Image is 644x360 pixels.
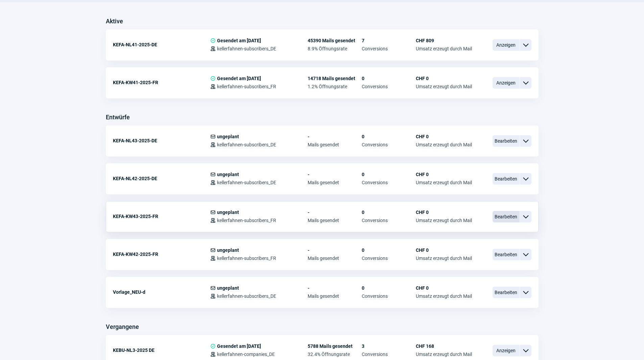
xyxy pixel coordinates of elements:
span: ungeplant [217,172,239,177]
span: Conversions [362,180,416,185]
span: Umsatz erzeugt durch Mail [416,218,472,223]
span: Mails gesendet [308,256,362,261]
span: 0 [362,76,416,81]
span: 5788 Mails gesendet [308,343,362,349]
span: Conversions [362,218,416,223]
div: KEFA-KW41-2025-FR [113,76,210,89]
span: ungeplant [217,247,239,253]
span: CHF 0 [416,247,472,253]
span: CHF 0 [416,76,472,81]
span: Bearbeiten [493,135,520,147]
span: kellerfahnen-subscribers_DE [217,180,276,185]
span: Conversions [362,46,416,51]
span: CHF 0 [416,285,472,291]
span: Bearbeiten [493,173,520,185]
span: Gesendet am [DATE] [217,38,261,43]
span: Mails gesendet [308,218,362,223]
span: kellerfahnen-subscribers_DE [217,293,276,299]
span: 0 [362,172,416,177]
div: KEFA-NL41-2025-DE [113,38,210,51]
span: 14718 Mails gesendet [308,76,362,81]
div: KEBU-NL3-2025 DE [113,343,210,357]
span: Bearbeiten [493,249,520,260]
span: Bearbeiten [493,287,520,298]
span: Umsatz erzeugt durch Mail [416,352,472,357]
h3: Entwürfe [106,112,130,123]
span: Gesendet am [DATE] [217,76,261,81]
span: kellerfahnen-subscribers_FR [217,84,276,89]
span: Gesendet am [DATE] [217,343,261,349]
span: ungeplant [217,285,239,291]
div: KEFA-NL43-2025-DE [113,134,210,147]
span: CHF 809 [416,38,472,43]
span: Mails gesendet [308,180,362,185]
span: Conversions [362,256,416,261]
div: Vorlage_NEU-d [113,285,210,299]
span: 32.4% Öffnungsrate [308,352,362,357]
span: Conversions [362,84,416,89]
span: CHF 0 [416,210,472,215]
h3: Aktive [106,16,123,27]
span: CHF 168 [416,343,472,349]
span: Umsatz erzeugt durch Mail [416,142,472,147]
span: kellerfahnen-companies_DE [217,352,275,357]
span: Umsatz erzeugt durch Mail [416,84,472,89]
span: 0 [362,134,416,139]
span: Umsatz erzeugt durch Mail [416,293,472,299]
span: kellerfahnen-subscribers_DE [217,142,276,147]
span: kellerfahnen-subscribers_DE [217,46,276,51]
span: Conversions [362,293,416,299]
h3: Vergangene [106,321,139,332]
span: CHF 0 [416,134,472,139]
span: - [308,247,362,253]
span: ungeplant [217,134,239,139]
span: Umsatz erzeugt durch Mail [416,46,472,51]
div: KEFA-KW43-2025-FR [113,210,210,223]
span: 0 [362,285,416,291]
span: Umsatz erzeugt durch Mail [416,180,472,185]
span: 3 [362,343,416,349]
span: Anzeigen [493,39,520,51]
span: Mails gesendet [308,293,362,299]
span: - [308,210,362,215]
span: Mails gesendet [308,142,362,147]
span: 45390 Mails gesendet [308,38,362,43]
span: 0 [362,210,416,215]
span: ungeplant [217,210,239,215]
span: Conversions [362,352,416,357]
span: Anzeigen [493,345,520,356]
span: CHF 0 [416,172,472,177]
span: 8.9% Öffnungsrate [308,46,362,51]
span: kellerfahnen-subscribers_FR [217,218,276,223]
span: - [308,172,362,177]
span: - [308,134,362,139]
span: Umsatz erzeugt durch Mail [416,256,472,261]
span: - [308,285,362,291]
span: Bearbeiten [493,211,520,222]
span: kellerfahnen-subscribers_FR [217,256,276,261]
div: KEFA-NL42-2025-DE [113,172,210,185]
div: KEFA-KW42-2025-FR [113,247,210,261]
span: 0 [362,247,416,253]
span: Conversions [362,142,416,147]
span: 7 [362,38,416,43]
span: 1.2% Öffnungsrate [308,84,362,89]
span: Anzeigen [493,77,520,89]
